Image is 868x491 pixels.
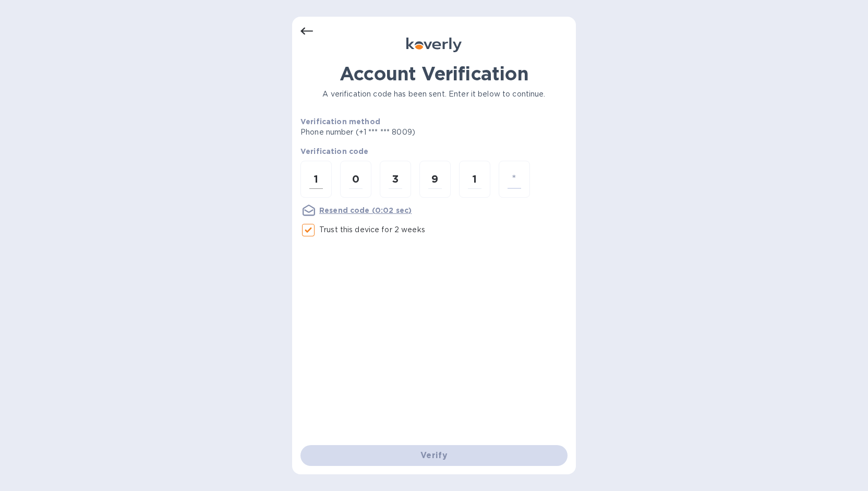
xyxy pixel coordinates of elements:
[300,89,568,100] p: A verification code has been sent. Enter it below to continue.
[300,127,495,138] p: Phone number (+1 *** *** 8009)
[319,224,425,235] p: Trust this device for 2 weeks
[300,146,568,157] p: Verification code
[300,63,568,85] h1: Account Verification
[300,117,380,126] b: Verification method
[319,206,412,214] u: Resend code (0:02 sec)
